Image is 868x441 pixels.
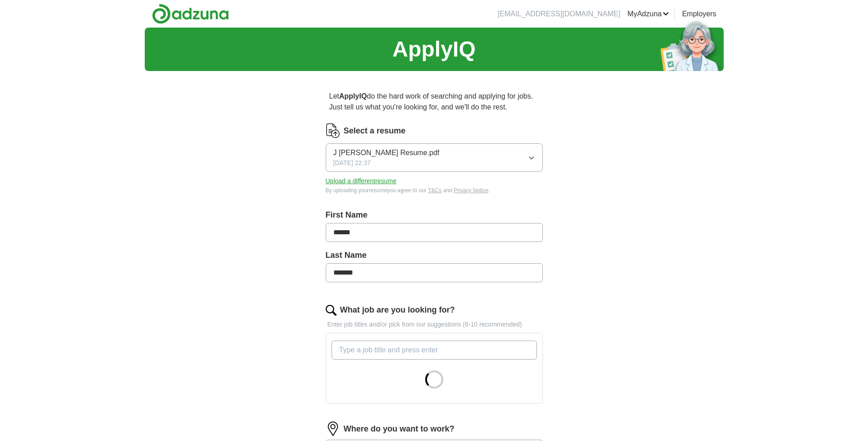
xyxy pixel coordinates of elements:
[428,187,441,194] a: T&Cs
[326,305,337,316] img: search.png
[498,9,620,19] li: [EMAIL_ADDRESS][DOMAIN_NAME]
[627,9,669,19] a: MyAdzuna
[326,87,543,116] p: Let do the hard work of searching and applying for jobs. Just tell us what you're looking for, an...
[326,123,340,138] img: CV Icon
[344,423,455,435] label: Where do you want to work?
[340,304,455,316] label: What job are you looking for?
[326,143,543,172] button: J [PERSON_NAME] Resume.pdf[DATE] 22:37
[333,147,440,158] span: J [PERSON_NAME] Resume.pdf
[326,249,543,261] label: Last Name
[326,422,340,436] img: location.png
[326,176,397,186] button: Upload a differentresume
[326,209,543,221] label: First Name
[326,320,543,329] p: Enter job titles and/or pick from our suggestions (6-10 recommended)
[332,341,537,360] input: Type a job title and press enter
[344,125,406,137] label: Select a resume
[152,4,229,24] img: Adzuna logo
[333,158,371,168] span: [DATE] 22:37
[339,92,367,100] strong: ApplyIQ
[454,187,489,194] a: Privacy Notice
[682,9,716,19] a: Employers
[392,33,475,66] h1: ApplyIQ
[326,186,543,194] div: By uploading your resume you agree to our and .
